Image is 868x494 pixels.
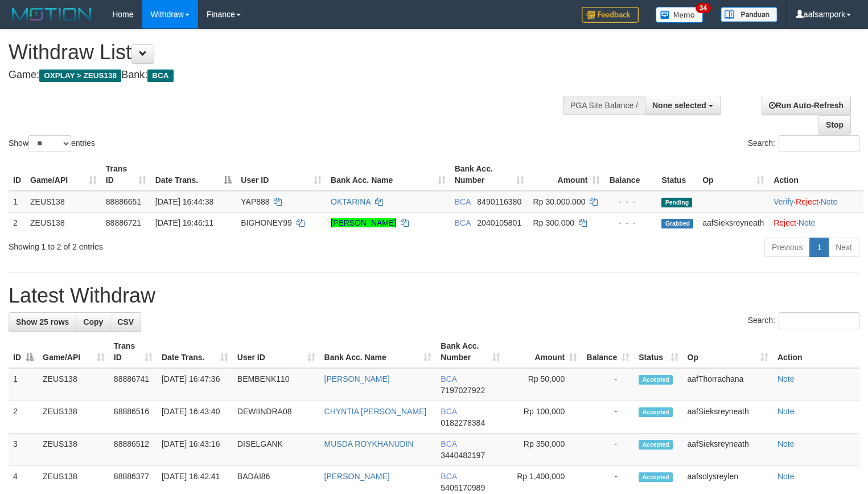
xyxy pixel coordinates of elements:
[764,238,810,257] a: Previous
[652,101,706,110] span: None selected
[331,218,396,227] a: [PERSON_NAME]
[324,439,414,448] a: MUSDA ROYKHANUDIN
[9,312,76,332] a: Show 25 rows
[774,218,796,227] a: Reject
[324,472,390,481] a: [PERSON_NAME]
[39,70,121,82] span: OXPLAY > ZEUS138
[809,238,829,257] a: 1
[324,374,390,383] a: [PERSON_NAME]
[109,336,157,368] th: Trans ID: activate to sort column ascending
[796,197,818,206] a: Reject
[828,238,859,257] a: Next
[533,218,574,227] span: Rp 300.000
[155,197,213,206] span: [DATE] 16:44:38
[151,158,237,191] th: Date Trans.: activate to sort column descending
[773,336,859,368] th: Action
[233,434,320,466] td: DISELGANK
[769,191,863,213] td: · ·
[241,218,291,227] span: BIGHONEY99
[477,197,521,206] span: Copy 8490116380 to clipboard
[9,336,38,368] th: ID: activate to sort column descending
[639,375,673,385] span: Accepted
[109,368,157,401] td: 88886741
[320,336,437,368] th: Bank Acc. Name: activate to sort column ascending
[661,198,692,207] span: Pending
[117,317,134,326] span: CSV
[821,197,838,206] a: Note
[441,472,456,481] span: BCA
[505,336,582,368] th: Amount: activate to sort column ascending
[9,284,859,307] h1: Latest Withdraw
[236,158,326,191] th: User ID: activate to sort column ascending
[661,219,693,228] span: Grabbed
[683,434,773,466] td: aafSieksreyneath
[26,212,101,233] td: ZEUS138
[101,158,151,191] th: Trans ID: activate to sort column ascending
[455,218,471,227] span: BCA
[157,401,233,434] td: [DATE] 16:43:40
[441,407,456,416] span: BCA
[639,407,673,417] span: Accepted
[9,401,38,434] td: 2
[9,368,38,401] td: 1
[157,368,233,401] td: [DATE] 16:47:36
[326,158,450,191] th: Bank Acc. Name: activate to sort column ascending
[38,434,109,466] td: ZEUS138
[106,218,141,227] span: 88886721
[9,236,353,252] div: Showing 1 to 2 of 2 entries
[441,483,485,492] span: Copy 5405170989 to clipboard
[778,374,795,383] a: Note
[818,115,851,134] a: Stop
[645,96,721,115] button: None selected
[762,96,851,115] a: Run Auto-Refresh
[9,41,567,64] h1: Withdraw List
[109,434,157,466] td: 88886512
[331,197,371,206] a: OKTARINA
[582,434,634,466] td: -
[604,158,657,191] th: Balance
[16,317,69,326] span: Show 25 rows
[233,401,320,434] td: DEWIINDRA08
[9,191,26,213] td: 1
[778,439,795,448] a: Note
[533,197,586,206] span: Rp 30.000.000
[157,336,233,368] th: Date Trans.: activate to sort column ascending
[241,197,269,206] span: YAP888
[9,70,567,81] h4: Game: Bank:
[441,374,456,383] span: BCA
[698,158,769,191] th: Op: activate to sort column ascending
[147,70,173,82] span: BCA
[9,6,95,23] img: MOTION_logo.png
[38,401,109,434] td: ZEUS138
[609,217,652,228] div: - - -
[505,434,582,466] td: Rp 350,000
[799,218,816,227] a: Note
[9,434,38,466] td: 3
[774,197,793,206] a: Verify
[582,336,634,368] th: Balance: activate to sort column ascending
[683,401,773,434] td: aafSieksreyneath
[582,401,634,434] td: -
[38,336,109,368] th: Game/API: activate to sort column ascending
[324,407,427,416] a: CHYNTIA [PERSON_NAME]
[28,135,71,152] select: Showentries
[110,312,141,332] a: CSV
[436,336,505,368] th: Bank Acc. Number: activate to sort column ascending
[441,451,485,460] span: Copy 3440482197 to clipboard
[9,135,95,152] label: Show entries
[233,336,320,368] th: User ID: activate to sort column ascending
[155,218,213,227] span: [DATE] 16:46:11
[657,158,698,191] th: Status
[450,158,529,191] th: Bank Acc. Number: activate to sort column ascending
[505,368,582,401] td: Rp 50,000
[9,158,26,191] th: ID
[505,401,582,434] td: Rp 100,000
[721,7,778,22] img: panduan.png
[778,407,795,416] a: Note
[109,401,157,434] td: 88886516
[9,212,26,233] td: 2
[639,472,673,482] span: Accepted
[563,96,645,115] div: PGA Site Balance /
[779,135,859,152] input: Search:
[157,434,233,466] td: [DATE] 16:43:16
